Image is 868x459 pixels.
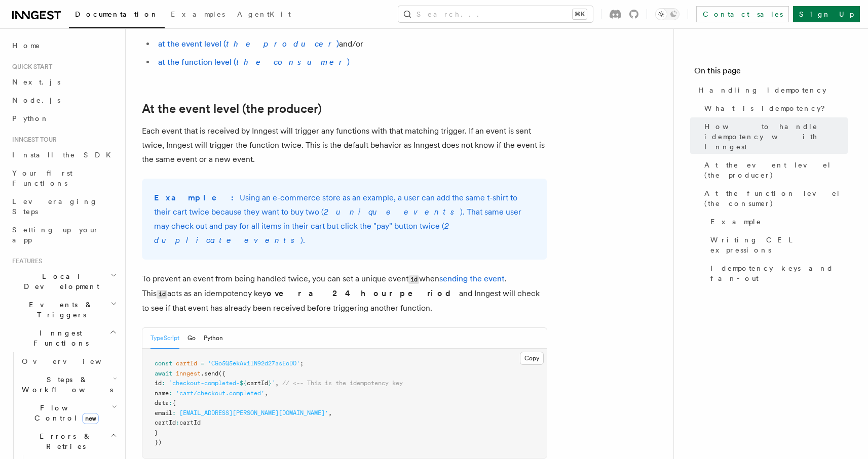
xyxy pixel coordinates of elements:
span: Quick start [8,63,52,71]
span: Install the SDK [12,151,117,159]
p: Each event that is received by Inngest will trigger any functions with that matching trigger. If ... [142,124,547,166]
button: TypeScript [150,328,179,349]
a: Sign Up [793,6,860,22]
span: id [155,380,162,387]
button: Copy [520,352,544,365]
a: What is idempotency? [700,99,848,117]
em: the producer [226,39,336,49]
button: Inngest Functions [8,324,119,352]
span: } [155,429,158,436]
em: the consumer [236,57,347,67]
span: Flow Control [18,403,111,423]
a: Home [8,36,119,55]
span: Example [710,217,762,227]
span: Features [8,257,42,265]
span: , [265,390,268,397]
span: cartId [176,360,197,367]
p: Using an e-commerce store as an example, a user can add the same t-shirt to their cart twice beca... [154,191,535,247]
span: const [155,360,172,367]
p: To prevent an event from being handled twice, you can set a unique event when . This acts as an i... [142,272,547,315]
code: id [157,290,167,299]
span: cartId [247,380,268,387]
span: AgentKit [237,10,291,18]
span: Errors & Retries [18,431,110,451]
a: Writing CEL expressions [706,231,848,259]
a: At the event level (the producer) [700,156,848,184]
span: Overview [22,357,126,365]
span: Node.js [12,96,60,104]
span: new [82,413,99,424]
li: and/or [155,37,547,51]
a: Leveraging Steps [8,192,119,221]
a: Examples [165,3,231,27]
a: Overview [18,352,119,370]
span: ${ [240,380,247,387]
span: // <-- This is the idempotency key [282,380,403,387]
a: AgentKit [231,3,297,27]
span: Documentation [75,10,159,18]
span: Inngest tour [8,136,57,144]
span: Python [12,114,49,122]
a: Contact sales [696,6,789,22]
button: Python [204,328,223,349]
span: At the event level (the producer) [704,160,848,180]
span: Next.js [12,78,60,86]
span: { [172,399,176,406]
code: id [408,275,419,284]
span: name [155,390,169,397]
span: = [201,360,204,367]
a: At the function level (the consumer) [700,184,848,213]
button: Flow Controlnew [18,399,119,427]
span: ; [300,360,304,367]
em: 2 unique events [324,207,460,217]
span: Steps & Workflows [18,374,113,395]
a: At the event level (the producer) [142,102,322,116]
span: }) [155,439,162,446]
a: at the event level (the producer) [158,39,339,49]
a: Install the SDK [8,146,119,164]
span: Events & Triggers [8,300,110,320]
span: Setting up your app [12,226,99,244]
a: Setting up your app [8,221,119,249]
button: Local Development [8,267,119,296]
span: [EMAIL_ADDRESS][PERSON_NAME][DOMAIN_NAME]' [179,409,328,416]
span: : [162,380,165,387]
span: await [155,370,172,377]
span: ` [272,380,275,387]
strong: Example: [154,193,240,202]
h4: On this page [694,65,848,81]
span: Local Development [8,271,110,291]
span: , [275,380,279,387]
span: Home [12,40,41,51]
button: Go [187,328,196,349]
span: Examples [171,10,225,18]
span: : [176,419,179,426]
span: data [155,399,169,406]
span: 'cart/checkout.completed' [176,390,265,397]
span: 'CGo5Q5ekAxilN92d27asEoDO' [208,360,300,367]
a: Example [706,213,848,231]
span: : [172,409,176,416]
a: Documentation [69,3,165,28]
span: Handling idempotency [698,85,826,95]
button: Toggle dark mode [655,8,680,20]
span: What is idempotency? [704,103,832,113]
span: email [155,409,172,416]
kbd: ⌘K [573,9,587,19]
span: : [169,390,172,397]
a: at the function level (the consumer) [158,57,350,67]
button: Events & Triggers [8,296,119,324]
span: Leveraging Steps [12,197,98,216]
strong: over a 24 hour period [267,288,459,298]
span: At the function level (the consumer) [704,188,848,208]
span: inngest [176,370,201,377]
span: cartId [179,419,201,426]
a: Python [8,109,119,128]
span: Inngest Functions [8,328,109,348]
span: : [169,399,172,406]
span: `checkout-completed- [169,380,240,387]
span: Your first Functions [12,169,72,187]
a: sending the event [439,274,505,283]
a: Node.js [8,91,119,109]
button: Search...⌘K [398,6,593,22]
